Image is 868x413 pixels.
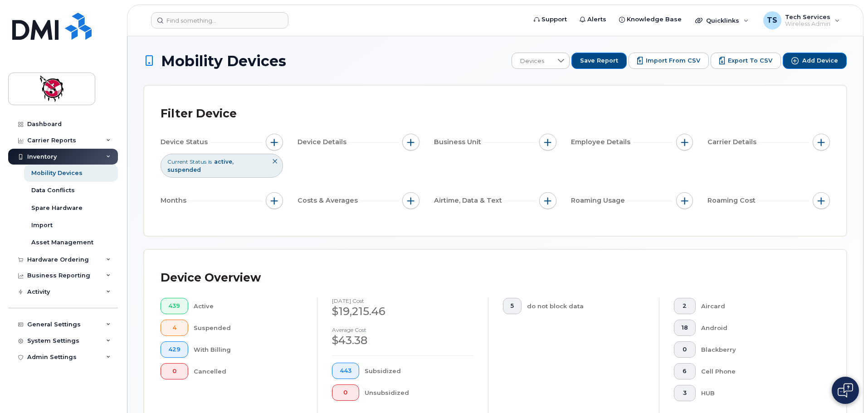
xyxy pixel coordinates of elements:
[332,327,473,333] h4: Average cost
[728,57,772,65] span: Export to CSV
[365,384,474,401] div: Unsubsidized
[332,298,473,304] h4: [DATE] cost
[194,363,303,379] div: Cancelled
[682,324,688,331] span: 18
[332,304,473,319] div: $19,215.46
[511,302,514,310] span: 5
[682,346,688,353] span: 0
[340,367,351,374] span: 443
[512,53,552,69] span: Devices
[161,102,237,126] div: Filter Device
[571,53,627,69] button: Save Report
[527,298,645,314] div: do not block data
[674,298,696,314] button: 2
[802,57,838,65] span: Add Device
[682,368,688,375] span: 6
[161,363,188,379] button: 0
[701,298,816,314] div: Aircard
[214,158,234,165] span: active
[208,158,212,165] span: is
[168,346,180,353] span: 429
[674,363,696,379] button: 6
[168,302,180,310] span: 439
[701,320,816,336] div: Android
[161,196,189,205] span: Months
[365,363,474,379] div: Subsidized
[194,341,303,358] div: With Billing
[297,137,349,147] span: Device Details
[838,383,853,398] img: Open chat
[674,341,696,358] button: 0
[168,368,180,375] span: 0
[701,341,816,358] div: Blackberry
[629,53,709,69] button: Import from CSV
[194,320,303,336] div: Suspended
[161,137,210,147] span: Device Status
[571,196,628,205] span: Roaming Usage
[701,385,816,401] div: HUB
[161,320,188,336] button: 4
[161,53,286,69] span: Mobility Devices
[161,341,188,358] button: 429
[674,385,696,401] button: 3
[707,196,758,205] span: Roaming Cost
[783,53,847,69] button: Add Device
[168,324,180,331] span: 4
[297,196,361,205] span: Costs & Averages
[571,137,633,147] span: Employee Details
[167,166,201,173] span: suspended
[340,389,351,396] span: 0
[434,137,484,147] span: Business Unit
[434,196,505,205] span: Airtime, Data & Text
[682,302,688,310] span: 2
[682,389,688,397] span: 3
[167,158,206,165] span: Current Status
[161,266,261,290] div: Device Overview
[332,363,359,379] button: 443
[701,363,816,379] div: Cell Phone
[332,384,359,401] button: 0
[674,320,696,336] button: 18
[161,298,188,314] button: 439
[711,53,781,69] button: Export to CSV
[332,333,473,348] div: $43.38
[580,57,618,65] span: Save Report
[503,298,522,314] button: 5
[646,57,700,65] span: Import from CSV
[194,298,303,314] div: Active
[707,137,759,147] span: Carrier Details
